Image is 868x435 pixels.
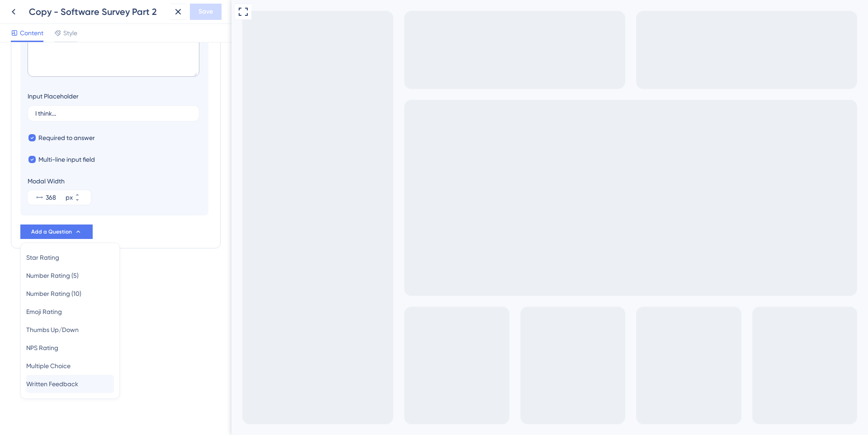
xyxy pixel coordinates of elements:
div: Modal Width [28,176,91,187]
span: Star Rating [26,252,59,263]
div: Close survey [148,7,159,18]
div: How experienced are you with credit repair? [11,23,159,48]
button: Star Rating [26,248,114,267]
button: NPS Rating [26,339,114,357]
div: px [66,192,73,203]
span: Required to answer [38,132,95,143]
button: Multiple Choice [26,357,114,375]
div: Input Placeholder [28,91,79,102]
span: Multi-line input field [38,154,95,165]
div: Copy - Software Survey Part 2 [29,5,166,18]
button: Written Feedback [26,375,114,393]
span: Multiple Choice [26,360,71,371]
input: Type a placeholder [35,110,192,117]
button: Submit survey [69,90,98,100]
button: Number Rating (10) [26,285,114,303]
span: Add a Question [31,228,72,235]
input: px [46,192,64,203]
span: Style [63,28,77,38]
span: Content [20,28,43,38]
span: Number Rating (10) [26,288,81,299]
button: px [75,190,91,197]
button: Emoji Rating [26,303,114,321]
span: Emoji Rating [26,306,62,317]
button: px [75,197,91,205]
span: NPS Rating [26,342,58,353]
button: Add a Question [20,225,93,239]
button: Thumbs Up/Down [26,321,114,339]
span: Thumbs Up/Down [26,324,79,335]
span: Number Rating (5) [26,270,79,281]
span: Written Feedback [26,379,78,389]
span: Save [198,6,213,17]
button: Number Rating (5) [26,267,114,285]
textarea: How experienced are you with credit repair? [28,22,199,77]
button: Save [190,4,222,20]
